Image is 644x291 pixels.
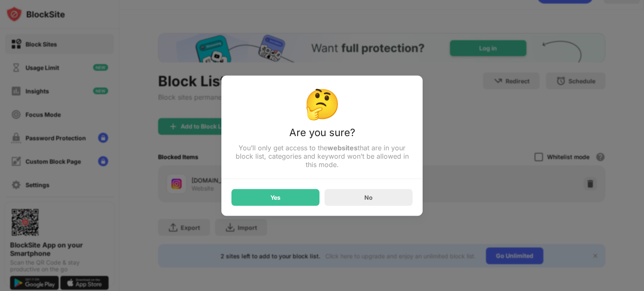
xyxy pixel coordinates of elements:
strong: websites [327,143,358,152]
div: Are you sure? [231,126,413,143]
div: No [364,194,373,201]
div: 🤔 [231,85,413,121]
div: Yes [270,194,280,201]
div: You’ll only get access to the that are in your block list, categories and keyword won’t be allowe... [231,143,413,168]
